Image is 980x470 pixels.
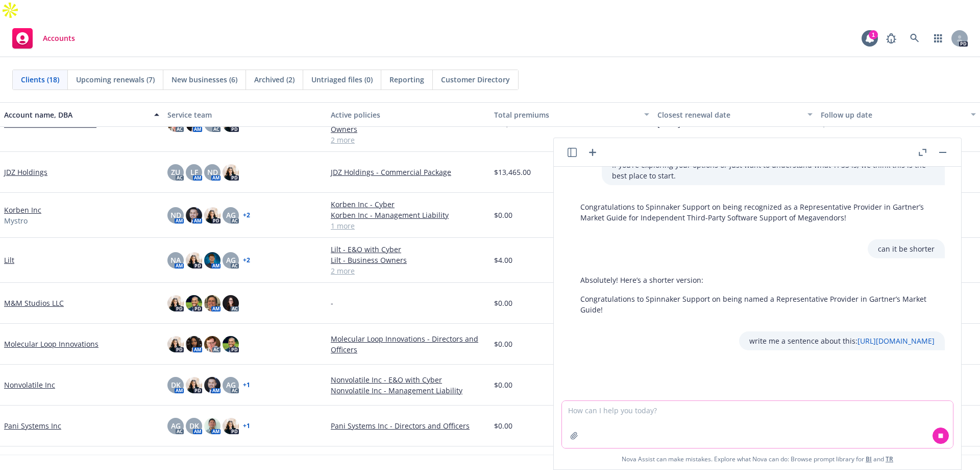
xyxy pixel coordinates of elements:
[163,102,327,127] button: Service team
[881,28,901,49] a: Report a Bug
[207,167,218,177] span: ND
[331,167,486,177] a: JDZ Holdings - Commercial Package
[4,420,61,431] a: Pani Systems Inc
[243,257,250,263] a: + 2
[4,255,14,265] a: Lilt
[331,420,486,431] a: Pani Systems Inc - Directors and Officers
[331,199,486,210] a: Korben Inc - Cyber
[494,298,512,308] span: $0.00
[331,109,486,120] div: Active policies
[494,379,512,390] span: $0.00
[190,167,198,177] span: LF
[327,102,490,127] button: Active policies
[494,210,512,220] span: $0.00
[167,336,184,352] img: photo
[171,167,180,177] span: ZU
[223,164,239,181] img: photo
[490,102,653,127] button: Total premiums
[878,243,935,254] p: can it be shorter
[4,215,28,226] span: Mystro
[204,336,220,352] img: photo
[4,109,148,120] div: Account name, DBA
[223,418,239,434] img: photo
[331,453,486,463] a: Frequency Coworking and Events
[749,335,935,346] p: write me a sentence about this:
[186,377,202,393] img: photo
[494,339,512,349] span: $0.00
[331,220,486,231] a: 1 more
[857,336,935,346] a: [URL][DOMAIN_NAME]
[170,255,181,265] span: NA
[494,255,512,265] span: $4.00
[494,109,638,120] div: Total premiums
[494,167,531,177] span: $13,465.00
[171,379,181,390] span: DK
[243,121,250,127] a: + 2
[4,339,99,349] a: Molecular Loop Innovations
[186,295,202,311] img: photo
[558,449,957,469] span: Nova Assist can make mistakes. Explore what Nova can do: Browse prompt library for and
[657,109,801,120] div: Closest renewal date
[580,275,935,285] p: Absolutely! Here’s a shorter version:
[928,28,948,49] a: Switch app
[186,252,202,268] img: photo
[243,212,250,218] a: + 2
[186,207,202,223] img: photo
[204,418,220,434] img: photo
[389,74,424,85] span: Reporting
[331,333,486,355] a: Molecular Loop Innovations - Directors and Officers
[186,336,202,352] img: photo
[243,423,250,429] a: + 1
[4,205,41,215] a: Korben Inc
[612,160,935,181] p: If you’re exploring your options or just want to understand what TPSS is, we think this is the be...
[817,102,980,127] button: Follow up date
[226,379,236,390] span: AG
[331,244,486,255] a: Lilt - E&O with Cyber
[4,379,55,390] a: Nonvolatile Inc
[21,74,59,85] span: Clients (18)
[223,336,239,352] img: photo
[226,255,236,265] span: AG
[171,420,181,431] span: AG
[4,298,64,308] a: M&M Studios LLC
[441,74,510,85] span: Customer Directory
[821,109,965,120] div: Follow up date
[254,74,295,85] span: Archived (2)
[331,255,486,265] a: Lilt - Business Owners
[653,102,817,127] button: Closest renewal date
[204,207,220,223] img: photo
[580,294,935,315] p: Congratulations to Spinnaker Support on being named a Representative Provider in Gartner’s Market...
[223,295,239,311] img: photo
[869,30,878,39] div: 1
[170,210,181,220] span: ND
[167,295,184,311] img: photo
[243,382,250,388] a: + 1
[167,109,323,120] div: Service team
[494,420,512,431] span: $0.00
[171,74,237,85] span: New businesses (6)
[76,74,155,85] span: Upcoming renewals (7)
[4,167,47,177] a: JDZ Holdings
[43,34,75,42] span: Accounts
[204,377,220,393] img: photo
[331,374,486,385] a: Nonvolatile Inc - E&O with Cyber
[204,295,220,311] img: photo
[8,24,79,53] a: Accounts
[331,210,486,220] a: Korben Inc - Management Liability
[226,210,236,220] span: AG
[886,455,893,463] a: TR
[331,298,333,308] span: -
[311,74,373,85] span: Untriaged files (0)
[204,252,220,268] img: photo
[331,265,486,276] a: 2 more
[904,28,925,49] a: Search
[866,455,872,463] a: BI
[189,420,199,431] span: DK
[580,202,935,223] p: Congratulations to Spinnaker Support on being recognized as a Representative Provider in Gartner’...
[331,135,486,145] a: 2 more
[331,385,486,396] a: Nonvolatile Inc - Management Liability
